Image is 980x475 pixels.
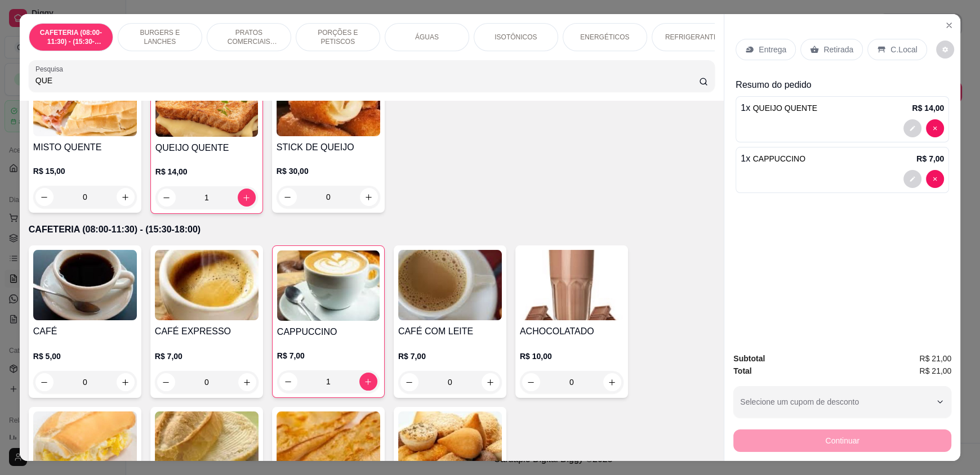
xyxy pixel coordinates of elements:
[926,119,944,137] button: decrease-product-quantity
[733,366,751,375] strong: Total
[823,44,853,55] p: Retirada
[736,78,949,92] p: Resumo do pedido
[305,28,371,46] p: PORÇÕES E PETISCOS
[277,141,380,154] h4: STICK DE QUEIJO
[238,189,256,207] button: increase-product-quantity
[33,141,137,154] h4: MISTO QUENTE
[155,325,259,338] h4: CAFÉ EXPRESSO
[35,75,700,86] input: Pesquisa
[522,373,540,391] button: decrease-product-quantity
[155,166,258,177] p: R$ 14,00
[279,188,297,206] button: decrease-product-quantity
[919,352,951,365] span: R$ 21,00
[33,325,137,338] h4: CAFÉ
[277,66,380,136] img: product-image
[277,250,380,321] img: product-image
[35,188,54,206] button: decrease-product-quantity
[759,44,786,55] p: Entrega
[741,152,805,165] p: 1 x
[155,250,259,320] img: product-image
[940,16,958,34] button: Close
[733,386,951,418] button: Selecione um cupom de desconto
[741,101,817,115] p: 1 x
[926,170,944,188] button: decrease-product-quantity
[127,28,193,46] p: BURGERS E LANCHES
[520,250,623,320] img: product-image
[936,41,954,59] button: decrease-product-quantity
[33,351,137,362] p: R$ 5,00
[398,351,502,362] p: R$ 7,00
[482,373,500,391] button: increase-product-quantity
[238,373,256,391] button: increase-product-quantity
[33,66,137,136] img: product-image
[155,141,258,155] h4: QUEIJO QUENTE
[35,373,54,391] button: decrease-product-quantity
[495,33,537,42] p: ISOTÔNICOS
[400,373,418,391] button: decrease-product-quantity
[360,188,378,206] button: increase-product-quantity
[665,33,723,42] p: REFRIGERANTES
[903,170,921,188] button: decrease-product-quantity
[919,365,951,377] span: R$ 21,00
[216,28,282,46] p: PRATOS COMERCIAIS (11:30-15:30)
[398,250,502,320] img: product-image
[912,102,944,114] p: R$ 14,00
[277,350,380,361] p: R$ 7,00
[520,325,623,338] h4: ACHOCOLATADO
[33,165,137,177] p: R$ 15,00
[33,250,137,320] img: product-image
[733,354,765,363] strong: Subtotal
[117,373,135,391] button: increase-product-quantity
[753,154,805,163] span: CAPPUCCINO
[35,64,67,74] label: Pesquisa
[890,44,917,55] p: C.Local
[580,33,629,42] p: ENERGÉTICOS
[903,119,921,137] button: decrease-product-quantity
[158,189,176,207] button: decrease-product-quantity
[277,165,380,177] p: R$ 30,00
[279,373,297,391] button: decrease-product-quantity
[117,188,135,206] button: increase-product-quantity
[359,373,377,391] button: increase-product-quantity
[753,104,817,113] span: QUEIJO QUENTE
[916,153,944,164] p: R$ 7,00
[29,223,715,236] p: CAFETERIA (08:00-11:30) - (15:30-18:00)
[415,33,439,42] p: ÁGUAS
[277,325,380,339] h4: CAPPUCCINO
[38,28,104,46] p: CAFETERIA (08:00-11:30) - (15:30-18:00)
[155,351,259,362] p: R$ 7,00
[398,325,502,338] h4: CAFÉ COM LEITE
[155,66,258,137] img: product-image
[520,351,623,362] p: R$ 10,00
[157,373,175,391] button: decrease-product-quantity
[603,373,621,391] button: increase-product-quantity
